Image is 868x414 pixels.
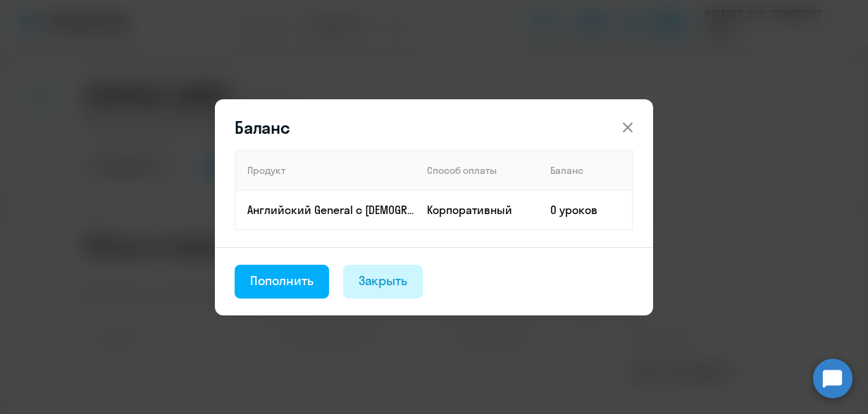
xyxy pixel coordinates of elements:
th: Продукт [235,151,416,190]
button: Закрыть [343,265,423,299]
td: 0 уроков [539,190,633,230]
div: Пополнить [250,272,314,290]
div: Закрыть [359,272,408,290]
th: Баланс [539,151,633,190]
p: Английский General с [DEMOGRAPHIC_DATA] преподавателем [247,202,415,218]
button: Пополнить [235,265,329,299]
th: Способ оплаты [416,151,539,190]
header: Баланс [215,116,653,139]
td: Корпоративный [416,190,539,230]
